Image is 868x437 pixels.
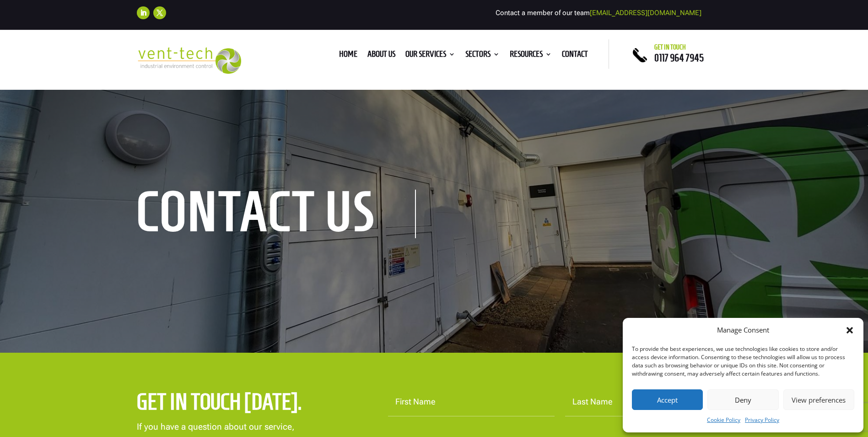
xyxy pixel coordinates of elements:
[590,9,701,17] a: [EMAIL_ADDRESS][DOMAIN_NAME]
[783,389,854,410] button: View preferences
[707,389,778,410] button: Deny
[367,51,395,61] a: About us
[562,51,588,61] a: Contact
[654,44,686,51] span: Get in touch
[496,9,701,17] span: Contact a member of our team
[654,52,704,63] a: 0117 964 7945
[717,325,769,336] div: Manage Consent
[137,388,328,420] h2: Get in touch [DATE].
[465,51,500,61] a: Sectors
[632,389,703,410] button: Accept
[510,51,552,61] a: Resources
[339,51,357,61] a: Home
[137,190,416,238] h1: contact us
[632,345,853,378] div: To provide the best experiences, we use technologies like cookies to store and/or access device i...
[707,415,740,426] a: Cookie Policy
[565,388,732,416] input: Last Name
[405,51,455,61] a: Our Services
[137,6,150,19] a: Follow on LinkedIn
[388,388,555,416] input: First Name
[845,326,854,335] div: Close dialog
[745,415,779,426] a: Privacy Policy
[153,6,166,19] a: Follow on X
[137,47,242,74] img: 2023-09-27T08_35_16.549ZVENT-TECH---Clear-background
